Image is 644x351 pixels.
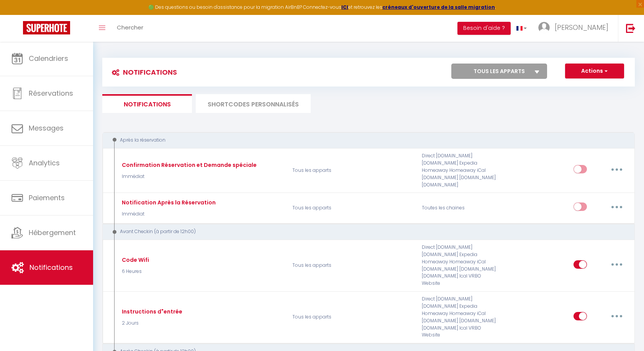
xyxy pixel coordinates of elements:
[111,15,149,42] a: Chercher
[29,228,76,237] span: Hébergement
[29,54,68,63] span: Calendriers
[29,158,60,168] span: Analytics
[417,197,503,219] div: Toutes les chaines
[287,152,417,188] p: Tous les apparts
[538,22,550,33] img: ...
[110,228,618,235] div: Avant Checkin (à partir de 12h00)
[117,23,143,31] span: Chercher
[417,244,503,287] div: Direct [DOMAIN_NAME] [DOMAIN_NAME] Expedia Homeaway Homeaway iCal [DOMAIN_NAME] [DOMAIN_NAME] [DO...
[382,4,495,10] a: créneaux d'ouverture de la salle migration
[110,137,618,144] div: Après la réservation
[533,15,618,42] a: ... [PERSON_NAME]
[287,244,417,287] p: Tous les apparts
[29,88,73,98] span: Réservations
[120,320,182,327] p: 2 Jours
[417,295,503,339] div: Direct [DOMAIN_NAME] [DOMAIN_NAME] Expedia Homeaway Homeaway iCal [DOMAIN_NAME] [DOMAIN_NAME] [DO...
[6,3,29,26] button: Ouvrir le widget de chat LiveChat
[23,21,70,34] img: Super Booking
[196,94,311,113] li: SHORTCODES PERSONNALISÉS
[120,211,216,218] p: Immédiat
[120,161,257,169] div: Confirmation Réservation et Demande spéciale
[120,198,216,207] div: Notification Après la Réservation
[341,4,348,10] a: ICI
[120,256,149,264] div: Code Wifi
[29,123,64,133] span: Messages
[120,173,257,180] p: Immédiat
[29,263,73,272] span: Notifications
[457,22,511,35] button: Besoin d'aide ?
[108,64,177,81] h3: Notifications
[287,295,417,339] p: Tous les apparts
[555,23,608,32] span: [PERSON_NAME]
[287,197,417,219] p: Tous les apparts
[102,94,192,113] li: Notifications
[29,193,65,202] span: Paiements
[417,152,503,188] div: Direct [DOMAIN_NAME] [DOMAIN_NAME] Expedia Homeaway Homeaway iCal [DOMAIN_NAME] [DOMAIN_NAME] [DO...
[565,64,624,79] button: Actions
[626,23,636,33] img: logout
[120,268,149,275] p: 6 Heures
[120,307,182,316] div: Instructions d"entrée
